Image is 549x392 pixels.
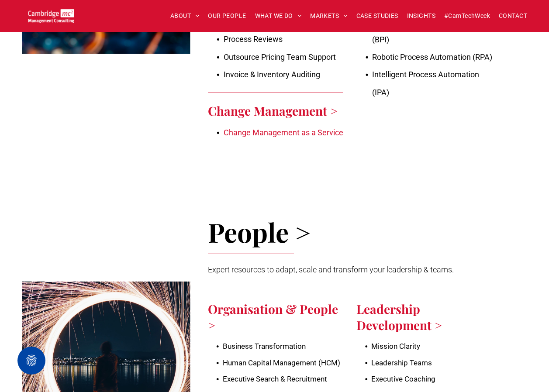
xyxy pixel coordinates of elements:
[356,301,420,317] a: Leadership
[440,9,494,23] a: #CamTechWeek
[208,301,283,317] a: Organisation
[371,375,435,383] span: Executive Coaching
[403,9,440,23] a: INSIGHTS
[224,52,336,62] span: Outsource Pricing Team Support
[28,10,74,19] a: Your Business Transformed | Cambridge Management Consulting
[28,9,74,23] img: Cambridge MC Logo
[208,103,338,119] a: Change Management >
[224,34,283,44] span: Process Reviews
[356,317,442,333] a: Development >
[494,9,532,23] a: CONTACT
[306,9,352,23] a: MARKETS
[208,265,454,274] span: Expert resources to adapt, scale and transform your leadership & teams.
[223,358,340,367] span: Human Capital Management (HCM)
[224,70,320,79] span: Invoice & Inventory Auditing
[352,9,403,23] a: CASE STUDIES
[251,9,306,23] a: WHAT WE DO
[166,9,204,23] a: ABOUT
[208,301,338,333] a: & People >
[204,9,250,23] a: OUR PEOPLE
[223,342,306,351] span: Business Transformation
[371,342,420,351] span: Mission Clarity
[372,70,479,97] span: Intelligent Process Automation (IPA)
[224,128,343,137] a: Change Management as a Service
[371,358,432,367] span: Leadership Teams
[208,214,311,249] span: People >
[372,52,492,62] span: Robotic Process Automation (RPA)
